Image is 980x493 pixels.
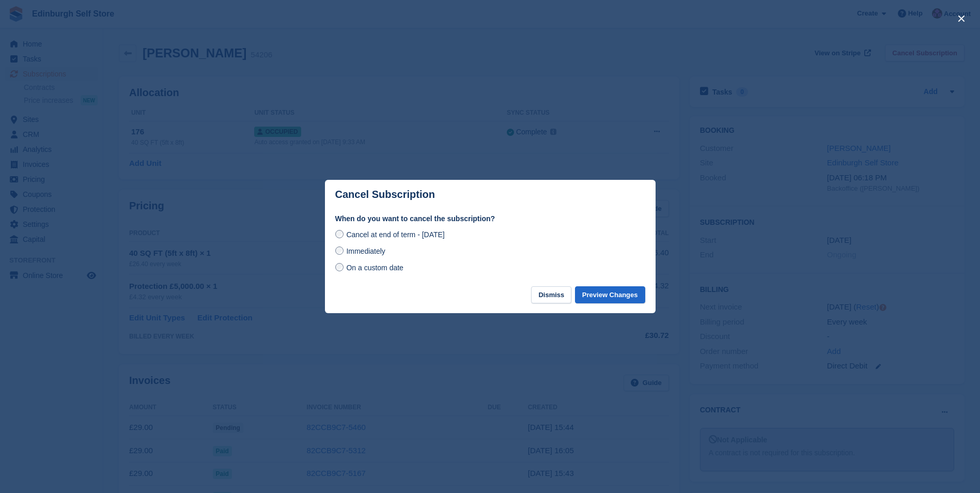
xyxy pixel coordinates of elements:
input: Cancel at end of term - [DATE] [335,230,344,238]
input: Immediately [335,246,344,255]
span: Immediately [346,247,385,255]
span: Cancel at end of term - [DATE] [346,230,444,239]
button: close [953,10,970,27]
span: On a custom date [346,264,403,272]
button: Dismiss [531,286,571,303]
button: Preview Changes [575,286,645,303]
label: When do you want to cancel the subscription? [335,213,645,224]
p: Cancel Subscription [335,189,435,201]
input: On a custom date [335,263,344,271]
